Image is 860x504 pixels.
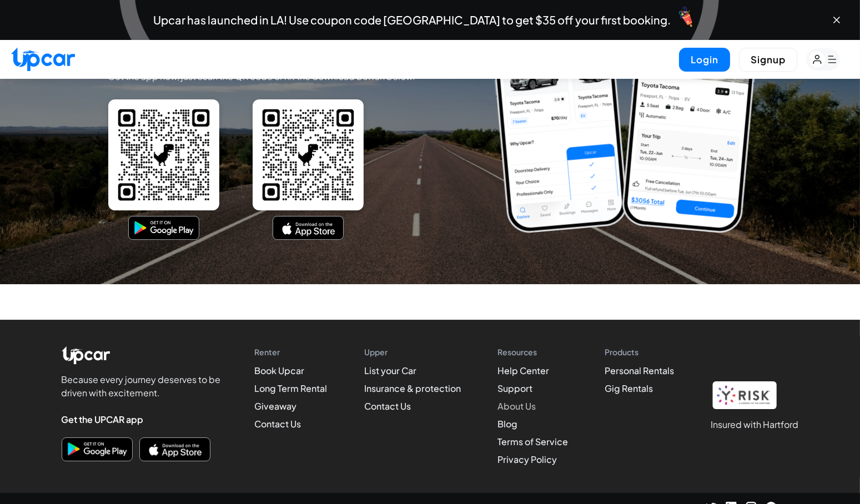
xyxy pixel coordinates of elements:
a: List your Car [364,365,416,376]
h4: Upper [364,346,461,357]
button: Download on Google Play [128,216,199,240]
a: Gig Rentals [605,382,653,394]
a: Support [497,382,532,394]
a: Blog [497,418,517,430]
button: Login [679,48,730,72]
img: Get it on Google Play [131,219,197,237]
button: Download on the App Store [273,216,344,240]
button: Close banner [831,14,842,26]
h1: Insured with Hartford [711,418,799,431]
img: Upcar Logo [62,346,110,364]
h4: Get the UPCAR app [62,413,228,426]
span: Upcar has launched in LA! Use coupon code [GEOGRAPHIC_DATA] to get $35 off your first booking. [154,14,671,26]
img: iOS QR Code [253,99,364,210]
h4: Products [605,346,674,357]
a: Insurance & protection [364,382,461,394]
a: Terms of Service [497,436,568,447]
a: Personal Rentals [605,365,674,376]
a: Book Upcar [255,365,305,376]
a: Contact Us [364,400,411,412]
a: Giveaway [255,400,297,412]
button: Signup [739,48,797,72]
h4: Resources [497,346,568,357]
img: Download on the App Store [275,219,341,237]
img: Download on the App Store [142,440,208,458]
a: Long Term Rental [255,382,328,394]
img: Upcar Logo [11,47,75,71]
img: Get it on Google Play [64,440,130,458]
img: Android QR Code [108,99,219,210]
a: About Us [497,400,536,412]
a: Help Center [497,365,549,376]
p: Because every journey deserves to be driven with excitement. [62,373,228,400]
h4: Renter [255,346,328,357]
a: Contact Us [255,418,301,430]
button: Download on the App Store [139,437,210,461]
button: Download on Google Play [62,437,133,461]
a: Privacy Policy [497,453,557,465]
